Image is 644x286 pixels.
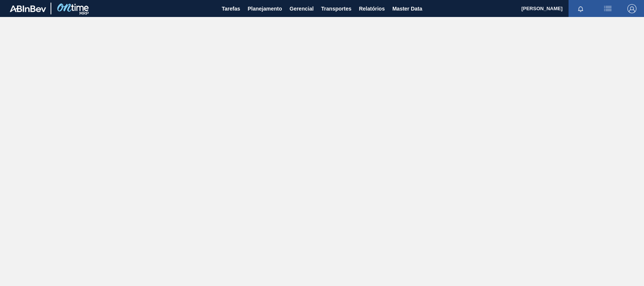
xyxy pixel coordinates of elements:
[359,4,384,13] span: Relatórios
[627,4,636,13] img: Logout
[290,4,314,13] span: Gerencial
[247,4,282,13] span: Planejamento
[392,4,422,13] span: Master Data
[569,3,593,14] button: Notificações
[10,5,46,12] img: TNhmsLtSVTkK8tSr43FrP2fwEKptu5GPRR3wAAAABJRU5ErkJggg==
[603,4,612,13] img: userActions
[222,4,240,13] span: Tarefas
[321,4,351,13] span: Transportes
